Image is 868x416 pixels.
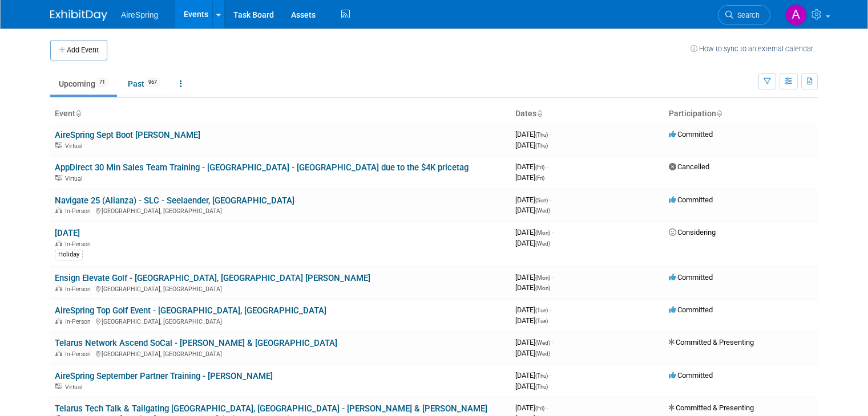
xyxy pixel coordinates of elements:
[65,350,94,358] span: In-Person
[55,250,83,260] div: Holiday
[536,109,542,118] a: Sort by Start Date
[515,316,548,325] span: [DATE]
[515,403,548,412] span: [DATE]
[535,230,550,236] span: (Mon)
[55,130,200,140] a: AireSpring Sept Boot [PERSON_NAME]
[669,273,713,282] span: Committed
[145,78,160,87] span: 967
[535,285,550,291] span: (Mon)
[65,318,94,325] span: In-Person
[65,207,94,215] span: In-Person
[535,340,550,346] span: (Wed)
[515,283,550,292] span: [DATE]
[515,338,554,346] span: [DATE]
[535,318,548,324] span: (Tue)
[669,195,713,204] span: Committed
[55,273,370,283] a: Ensign Elevate Golf - [GEOGRAPHIC_DATA], [GEOGRAPHIC_DATA] [PERSON_NAME]
[546,162,548,171] span: -
[55,350,62,356] img: In-Person Event
[55,206,506,215] div: [GEOGRAPHIC_DATA], [GEOGRAPHIC_DATA]
[535,373,548,379] span: (Thu)
[535,197,548,203] span: (Sun)
[55,207,62,213] img: In-Person Event
[535,405,544,411] span: (Fri)
[552,273,554,282] span: -
[669,338,754,346] span: Committed & Presenting
[669,371,713,380] span: Committed
[535,275,550,281] span: (Mon)
[515,273,554,282] span: [DATE]
[550,371,551,380] span: -
[515,305,551,314] span: [DATE]
[515,382,548,390] span: [DATE]
[535,142,548,149] span: (Thu)
[55,142,62,148] img: Virtual Event
[550,305,551,314] span: -
[65,142,86,150] span: Virtual
[50,10,107,21] img: ExhibitDay
[669,130,713,138] span: Committed
[65,286,94,293] span: In-Person
[716,109,722,118] a: Sort by Participation Type
[535,307,548,313] span: (Tue)
[515,195,551,204] span: [DATE]
[55,286,62,291] img: In-Person Event
[664,104,818,124] th: Participation
[669,228,716,236] span: Considering
[65,240,94,248] span: In-Person
[515,228,554,236] span: [DATE]
[552,338,554,346] span: -
[55,384,62,389] img: Virtual Event
[55,371,273,381] a: AireSpring September Partner Training - [PERSON_NAME]
[552,228,554,236] span: -
[55,240,62,246] img: In-Person Event
[50,104,511,124] th: Event
[718,5,770,25] a: Search
[515,371,551,380] span: [DATE]
[535,175,544,181] span: (Fri)
[55,162,469,173] a: AppDirect 30 Min Sales Team Training - [GEOGRAPHIC_DATA] - [GEOGRAPHIC_DATA] due to the $4K pricetag
[550,130,551,138] span: -
[119,73,169,95] a: Past967
[50,73,117,95] a: Upcoming71
[515,162,548,171] span: [DATE]
[515,141,548,149] span: [DATE]
[515,130,551,138] span: [DATE]
[535,207,550,214] span: (Wed)
[65,175,86,182] span: Virtual
[535,164,544,170] span: (Fri)
[535,240,550,247] span: (Wed)
[669,305,713,314] span: Committed
[55,175,62,181] img: Virtual Event
[785,4,807,26] img: Angie Handal
[55,338,337,348] a: Telarus Network Ascend SoCal - [PERSON_NAME] & [GEOGRAPHIC_DATA]
[535,350,550,357] span: (Wed)
[55,284,506,293] div: [GEOGRAPHIC_DATA], [GEOGRAPHIC_DATA]
[669,403,754,412] span: Committed & Presenting
[96,78,108,87] span: 71
[550,195,551,204] span: -
[50,40,107,60] button: Add Event
[55,349,506,358] div: [GEOGRAPHIC_DATA], [GEOGRAPHIC_DATA]
[55,305,326,316] a: AireSpring Top Golf Event - [GEOGRAPHIC_DATA], [GEOGRAPHIC_DATA]
[515,349,550,357] span: [DATE]
[515,206,550,214] span: [DATE]
[535,132,548,138] span: (Thu)
[55,316,506,325] div: [GEOGRAPHIC_DATA], [GEOGRAPHIC_DATA]
[691,44,818,53] a: How to sync to an external calendar...
[515,173,544,182] span: [DATE]
[669,162,709,171] span: Cancelled
[55,318,62,324] img: In-Person Event
[515,239,550,247] span: [DATE]
[121,10,158,19] span: AireSpring
[733,11,760,19] span: Search
[55,228,80,238] a: [DATE]
[511,104,664,124] th: Dates
[546,403,548,412] span: -
[75,109,81,118] a: Sort by Event Name
[535,384,548,390] span: (Thu)
[55,195,294,206] a: Navigate 25 (Alianza) - SLC - Seelaender, [GEOGRAPHIC_DATA]
[65,384,86,391] span: Virtual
